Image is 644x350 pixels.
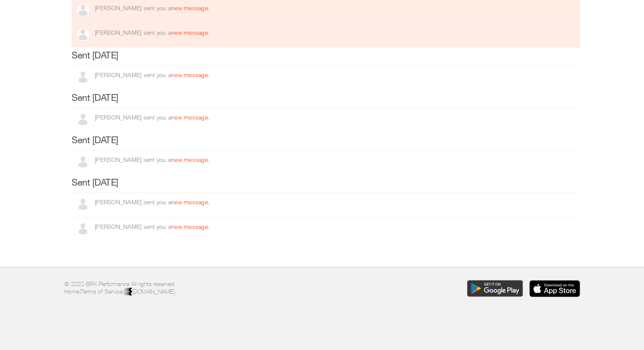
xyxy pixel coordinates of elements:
h3: Sent [DATE] [72,133,580,147]
a: new message [171,71,208,78]
div: [PERSON_NAME] sent you a . [95,198,570,206]
img: ex-default-user.svg [77,71,89,83]
a: new message [171,156,208,163]
a: new message [171,198,208,206]
img: ex-default-user.svg [77,156,89,168]
h3: Sent [DATE] [72,176,580,189]
a: Home [64,288,80,295]
div: [PERSON_NAME] sent you a . [95,4,570,12]
img: Download the BRX Performance app for Google Play [467,280,523,297]
img: ex-default-user.svg [77,222,89,235]
img: Download the BRX Performance app for iOS [529,280,580,297]
div: [PERSON_NAME] sent you a . [95,28,570,37]
img: ex-default-user.svg [77,198,89,211]
div: [PERSON_NAME] sent you a . [95,113,570,122]
a: [DOMAIN_NAME] [124,288,175,295]
h3: Sent [DATE] [72,49,580,62]
div: [PERSON_NAME] sent you a . [95,222,570,231]
a: new message [171,4,208,11]
img: colorblack-fill [124,288,132,296]
a: new message [171,114,208,121]
img: ex-default-user.svg [77,28,89,41]
img: ex-default-user.svg [77,113,89,126]
p: © 2025 BRX Performance All rights reserved. | | [64,280,316,297]
a: new message [171,223,208,230]
a: new message [171,29,208,36]
div: [PERSON_NAME] sent you a . [95,71,570,79]
img: ex-default-user.svg [77,4,89,17]
h3: Sent [DATE] [72,91,580,104]
div: [PERSON_NAME] sent you a . [95,156,570,164]
a: Terms of Service [81,288,123,295]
